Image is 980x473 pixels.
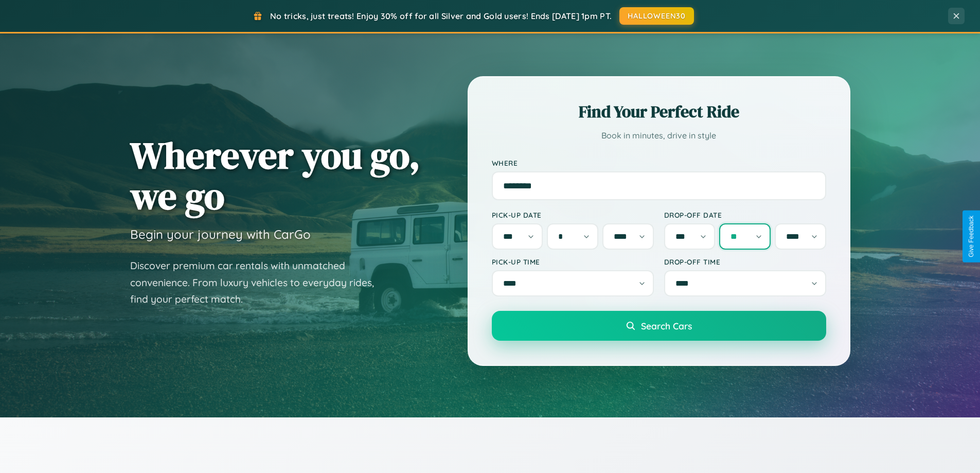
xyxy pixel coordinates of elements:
label: Pick-up Time [492,257,654,266]
h2: Find Your Perfect Ride [492,100,826,123]
label: Where [492,159,826,167]
button: HALLOWEEN30 [619,7,694,25]
span: No tricks, just treats! Enjoy 30% off for all Silver and Gold users! Ends [DATE] 1pm PT. [270,11,612,21]
label: Pick-up Date [492,211,654,219]
div: Give Feedback [968,216,975,257]
label: Drop-off Date [664,211,826,219]
button: Search Cars [492,311,826,341]
p: Book in minutes, drive in style [492,128,826,143]
h1: Wherever you go, we go [130,135,420,216]
label: Drop-off Time [664,257,826,266]
h3: Begin your journey with CarGo [130,226,311,242]
span: Search Cars [641,320,692,331]
p: Discover premium car rentals with unmatched convenience. From luxury vehicles to everyday rides, ... [130,257,387,308]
